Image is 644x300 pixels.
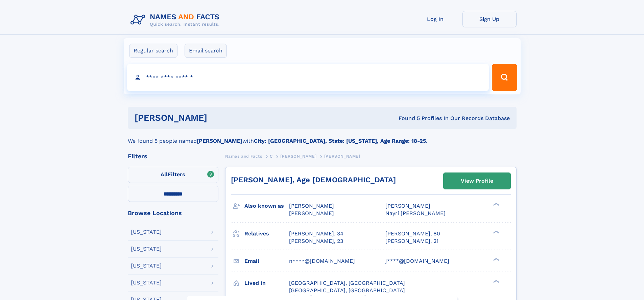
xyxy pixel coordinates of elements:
[231,176,396,184] a: [PERSON_NAME], Age [DEMOGRAPHIC_DATA]
[135,114,303,122] h1: [PERSON_NAME]
[129,44,177,58] label: Regular search
[492,257,500,261] div: ❯
[385,230,440,237] a: [PERSON_NAME], 80
[408,11,462,27] a: Log In
[444,173,510,189] a: View Profile
[254,138,426,144] b: City: [GEOGRAPHIC_DATA], State: [US_STATE], Age Range: 18-25
[385,203,430,209] span: [PERSON_NAME]
[289,230,343,237] a: [PERSON_NAME], 34
[128,210,218,216] div: Browse Locations
[185,44,227,58] label: Email search
[462,11,517,27] a: Sign Up
[324,154,360,159] span: [PERSON_NAME]
[225,152,262,160] a: Names and Facts
[244,255,289,267] h3: Email
[270,152,273,160] a: C
[197,138,242,144] b: [PERSON_NAME]
[492,230,500,234] div: ❯
[289,280,405,286] span: [GEOGRAPHIC_DATA], [GEOGRAPHIC_DATA]
[131,280,162,285] div: [US_STATE]
[244,228,289,239] h3: Relatives
[289,237,343,245] a: [PERSON_NAME], 23
[270,154,273,159] span: C
[289,203,334,209] span: [PERSON_NAME]
[128,11,225,29] img: Logo Names and Facts
[280,154,316,159] span: [PERSON_NAME]
[131,246,162,252] div: [US_STATE]
[461,173,493,189] div: View Profile
[128,129,517,145] div: We found 5 people named with .
[127,64,489,91] input: search input
[492,202,500,207] div: ❯
[128,167,218,183] label: Filters
[280,152,316,160] a: [PERSON_NAME]
[131,263,162,269] div: [US_STATE]
[161,171,168,178] span: All
[385,237,438,245] a: [PERSON_NAME], 21
[492,279,500,283] div: ❯
[128,153,218,159] div: Filters
[492,64,517,91] button: Search Button
[385,210,446,216] span: Nayri [PERSON_NAME]
[289,287,405,294] span: [GEOGRAPHIC_DATA], [GEOGRAPHIC_DATA]
[303,115,510,122] div: Found 5 Profiles In Our Records Database
[244,200,289,212] h3: Also known as
[244,277,289,289] h3: Lived in
[289,210,334,216] span: [PERSON_NAME]
[131,229,162,235] div: [US_STATE]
